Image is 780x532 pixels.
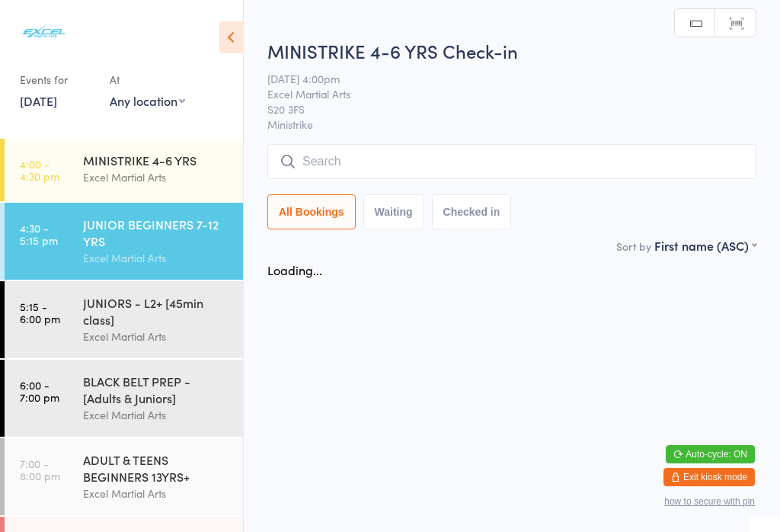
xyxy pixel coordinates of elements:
button: Auto-cycle: ON [666,445,755,463]
img: Excel Martial Arts [15,11,72,52]
time: 4:00 - 4:30 pm [20,158,59,182]
a: [DATE] [20,92,57,109]
div: Excel Martial Arts [83,406,230,424]
input: Search [267,144,756,179]
div: Loading... [267,261,322,278]
span: [DATE] 4:00pm [267,71,733,86]
a: 4:00 -4:30 pmMINISTRIKE 4-6 YRSExcel Martial Arts [5,139,243,201]
a: 6:00 -7:00 pmBLACK BELT PREP - [Adults & Juniors]Excel Martial Arts [5,360,243,437]
a: 7:00 -8:00 pmADULT & TEENS BEGINNERS 13YRS+Excel Martial Arts [5,438,243,515]
button: how to secure with pin [664,496,755,507]
div: JUNIOR BEGINNERS 7-12 YRS [83,216,230,249]
button: Waiting [363,194,424,229]
div: JUNIORS - L2+ [45min class] [83,294,230,328]
a: 4:30 -5:15 pmJUNIOR BEGINNERS 7-12 YRSExcel Martial Arts [5,203,243,280]
label: Sort by [616,239,651,254]
div: Excel Martial Arts [83,168,230,186]
span: Excel Martial Arts [267,86,733,101]
button: Exit kiosk mode [663,468,755,486]
h2: MINISTRIKE 4-6 YRS Check-in [267,38,756,63]
div: BLACK BELT PREP - [Adults & Juniors] [83,373,230,406]
div: At [110,67,185,92]
div: Events for [20,67,94,92]
time: 5:15 - 6:00 pm [20,300,60,325]
div: Any location [110,92,185,109]
div: Excel Martial Arts [83,249,230,267]
button: Checked in [432,194,512,229]
div: ADULT & TEENS BEGINNERS 13YRS+ [83,451,230,485]
div: First name (ASC) [654,237,756,254]
div: MINISTRIKE 4-6 YRS [83,152,230,168]
time: 4:30 - 5:15 pm [20,222,58,246]
a: 5:15 -6:00 pmJUNIORS - L2+ [45min class]Excel Martial Arts [5,281,243,358]
time: 7:00 - 8:00 pm [20,457,60,482]
time: 6:00 - 7:00 pm [20,379,59,403]
div: Excel Martial Arts [83,485,230,502]
span: S20 3FS [267,101,733,117]
span: Ministrike [267,117,756,132]
button: All Bookings [267,194,356,229]
div: Excel Martial Arts [83,328,230,345]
